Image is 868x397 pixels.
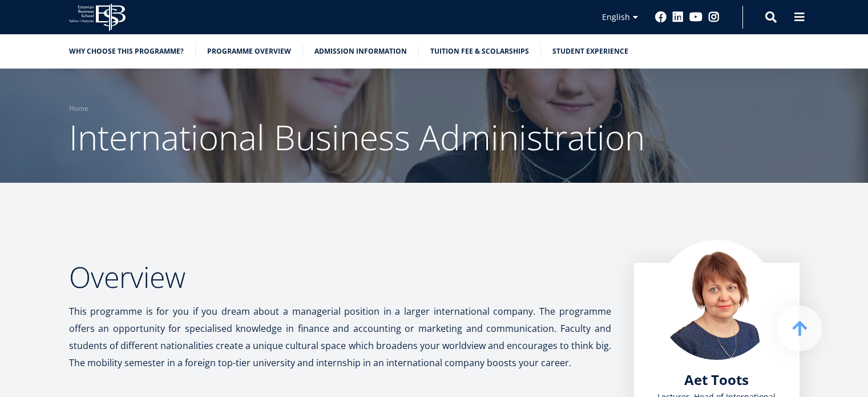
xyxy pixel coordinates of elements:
[684,371,749,388] a: Aet Toots
[430,46,529,57] a: Tuition fee & Scolarships
[657,240,777,360] img: aet toots
[69,303,611,371] p: This programme is for you if you dream about a managerial position in a larger international comp...
[689,11,703,23] a: Youtube
[69,114,645,161] span: International Business Administration
[69,46,184,57] a: Why choose this programme?
[69,263,611,291] h2: Overview
[708,11,720,23] a: Instagram
[314,46,407,57] a: Admission information
[552,46,628,57] a: Student experience
[672,11,684,23] a: Linkedin
[655,11,667,23] a: Facebook
[207,46,291,57] a: Programme overview
[684,370,749,389] span: Aet Toots
[69,103,88,114] a: Home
